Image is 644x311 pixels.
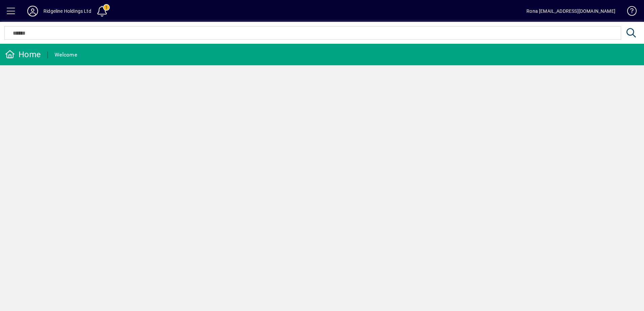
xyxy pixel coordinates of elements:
[55,49,77,60] div: Welcome
[526,6,615,16] div: Rona [EMAIL_ADDRESS][DOMAIN_NAME]
[43,6,91,16] div: Ridgeline Holdings Ltd
[622,1,636,23] a: Knowledge Base
[5,49,41,60] div: Home
[22,5,43,17] button: Profile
